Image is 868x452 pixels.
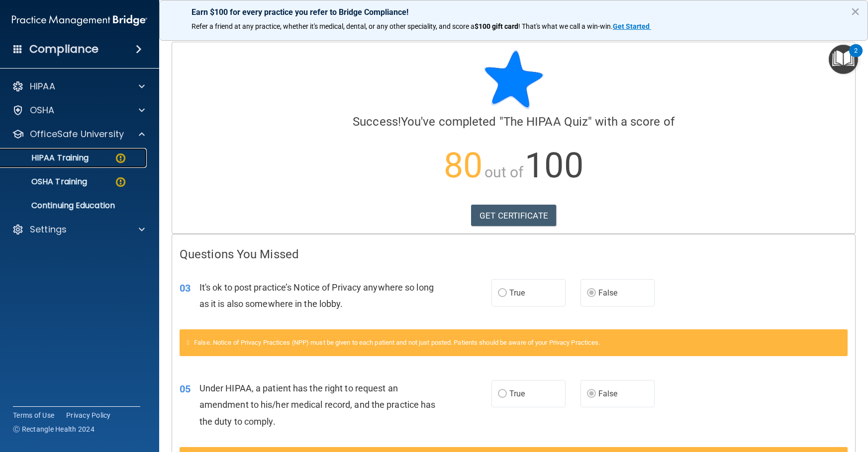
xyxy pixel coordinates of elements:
span: True [509,389,525,398]
span: The HIPAA Quiz [503,115,588,129]
p: HIPAA [30,80,55,92]
span: Under HIPAA, a patient has the right to request an amendment to his/her medical record, and the p... [199,383,436,426]
input: False [587,390,596,398]
p: HIPAA Training [6,153,89,163]
p: Earn $100 for every practice you refer to Bridge Compliance! [192,7,836,17]
h4: Compliance [29,42,98,56]
span: Refer a friend at any practice, whether it's medical, dental, or any other speciality, and score a [192,22,475,30]
span: 80 [444,145,482,186]
h4: Questions You Missed [180,248,848,261]
img: warning-circle.0cc9ac19.png [114,152,127,164]
p: OSHA [30,104,55,116]
span: 05 [180,383,191,395]
button: Open Resource Center, 2 new notifications [829,45,858,74]
span: Success! [353,115,401,129]
p: OfficeSafe University [30,128,124,140]
span: True [509,288,525,298]
span: False [598,288,618,298]
button: Close [851,3,860,19]
a: Settings [12,224,145,235]
span: False [598,389,618,398]
p: OSHA Training [6,177,87,187]
h4: You've completed " " with a score of [180,115,848,128]
p: Settings [30,224,67,235]
span: 100 [525,145,583,186]
span: ! That's what we call a win-win. [518,22,613,30]
strong: $100 gift card [475,22,518,30]
span: False. Notice of Privacy Practices (NPP) must be given to each patient and not just posted. Patie... [194,339,600,346]
img: warning-circle.0cc9ac19.png [114,176,127,188]
img: blue-star-rounded.9d042014.png [484,50,544,109]
a: Terms of Use [13,410,54,420]
span: out of [484,163,524,181]
input: True [498,390,507,398]
strong: Get Started [613,22,650,30]
a: Get Started [613,22,651,30]
span: It's ok to post practice’s Notice of Privacy anywhere so long as it is also somewhere in the lobby. [199,282,434,309]
p: Continuing Education [6,201,142,211]
a: GET CERTIFICATE [471,205,556,226]
div: 2 [854,51,858,64]
input: True [498,290,507,297]
a: OSHA [12,104,145,116]
img: PMB logo [12,10,147,30]
a: OfficeSafe University [12,128,145,140]
span: Ⓒ Rectangle Health 2024 [13,424,95,434]
a: HIPAA [12,80,145,92]
a: Privacy Policy [66,410,111,420]
input: False [587,290,596,297]
span: 03 [180,282,191,294]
